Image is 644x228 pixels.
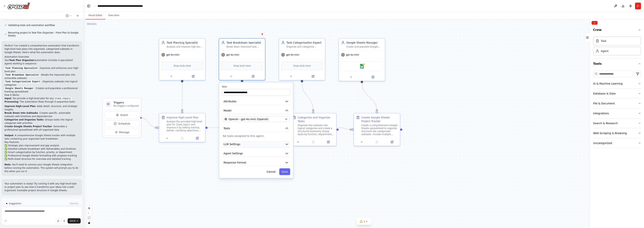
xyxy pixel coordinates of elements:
button: File & Document [593,99,641,108]
div: Task Categorization Expert [286,41,323,45]
button: zoom out [87,211,92,215]
span: 1 [364,220,365,223]
div: Database & Data [593,92,616,95]
div: Task Planning SpecialistAnalyze and improve high-level task plans by adding detail, structure, an... [159,38,206,80]
div: Categorize and Organize TasksOrganize the subtasks into logical categories and create a structure... [290,113,337,146]
code: {task_topic} [54,97,71,100]
strong: Categorize and Organize Tasks [4,118,43,121]
div: Task Planning Specialist [167,41,203,45]
div: Search & Research [593,121,618,125]
button: No output available [305,140,321,144]
button: Open in side panel [183,74,204,79]
p: Your automation includes 4 specialized agents working in sequence: [4,59,79,65]
strong: Break Down Into Subtasks [4,112,38,114]
button: Open in side panel [385,140,398,144]
span: Agent Settings [224,152,243,155]
p: : You'll need to connect your Google Sheets integration before running the automation. The system... [4,163,79,173]
label: Role [222,85,290,88]
p: : A comprehensive Google Sheets tracker with multiple tabs containing your organized task breakdown [4,134,79,140]
button: Database & Data [593,89,641,98]
button: Collapse right sidebar [592,21,598,25]
g: Edge from 1c64de7d-d4ab-42d3-a320-5b43fb310639 to 6aa3a441-00f7-41ac-909a-88d42893ea5b [180,82,184,111]
button: OpenAI - gpt-4o-mini (OpenAI) [223,116,289,122]
button: Switch to previous chat [64,13,73,18]
li: ✅ Professional Google Sheets formatting with progress tracking [4,154,79,157]
button: Delete node [260,32,265,36]
span: Attributes [224,100,236,103]
span: gpt-4o-mini [286,53,299,56]
button: Click to speak your automation idea [62,218,67,224]
strong: Note [4,163,10,166]
button: Web Scraping & Browsing [593,128,641,138]
button: Manage [104,129,139,136]
button: zoom in [87,206,92,211]
div: Create a comprehensive Google Sheets spreadsheet to organize and track the categorized subtasks. ... [361,124,398,136]
div: TriggersNo triggers configuredEventScheduleManage [103,98,141,138]
li: ✅ Detailed subtask breakdown with deliverables and timelines [4,147,79,151]
button: Execution [105,12,122,19]
h3: Triggers [113,101,139,104]
li: - Creates and populates a professional tracking spreadsheet [4,87,79,93]
img: Google sheets [360,64,364,68]
button: Attributes [222,98,290,105]
div: AI & Machine Learning [593,82,622,85]
g: Edge from 6aa3a441-00f7-41ac-909a-88d42893ea5b to cad9e765-44e4-4b39-afa5-3d6eb58d6e1f [208,126,222,130]
p: Your automation is ready! Try running it with any high-level task or project plan to see how it t... [4,182,79,192]
button: Schedule [104,120,139,127]
li: ✅ Strategic plan improvement and gap analysis [4,144,79,147]
div: Analyze the provided high-level plan for {task_topic} and improve it by adding missing details, c... [167,120,203,132]
button: LLM Settings [222,141,290,148]
code: Task Breakdown Specialist [4,73,40,77]
button: Start a new chat [75,13,81,18]
code: Task Planning Specialist [4,67,38,70]
strong: Output [4,134,13,137]
span: Model [224,109,231,112]
button: Response Format [222,159,290,166]
button: Search & Research [593,118,641,128]
span: Suggestion [9,202,21,205]
code: Google Sheets Manager [4,87,34,90]
span: Tools [224,126,230,130]
span: Drop tools here [293,64,311,68]
div: Create Google Sheets Project Tracker [361,116,398,123]
div: Agent [601,49,608,53]
span: Schedule [118,122,130,126]
div: Task Breakdown SpecialistBreak down improved task plans into specific, actionable subtasks with c... [219,38,265,80]
div: React Flow controls [87,206,92,225]
div: Categorize and Organize Tasks [298,116,334,123]
button: Model [222,107,290,114]
button: Cancel [264,168,278,175]
div: Organize the subtasks into logical categories and create a structured taxonomy. Group tasks by fu... [298,124,334,136]
p: : You provide a high-level plan for any [4,97,79,100]
li: ✅ Smart categorization by function, priority, or department [4,151,79,154]
button: AI & Machine Learning [593,79,641,88]
button: Dismiss [69,202,79,205]
h2: Automation Overview [4,55,79,59]
button: No output available [174,136,190,140]
code: Task Categorization Expert [4,80,41,83]
span: gpt-4o-mini [226,53,239,56]
div: Improve High-Level PlanAnalyze the provided high-level plan for {task_topic} and improve it by ad... [159,113,206,142]
span: gpt-4o-mini [346,53,359,56]
strong: Improve High-Level Plan [4,105,36,108]
button: Open in side panel [242,74,264,79]
button: Save [279,168,290,175]
button: Send [68,218,81,224]
li: - Generates a professional spreadsheet with all organized data [4,125,79,131]
button: Uncategorized [593,138,641,148]
span: Drop tools here [233,64,251,68]
p: No tools assigned to this agent. [223,134,289,138]
div: Task Categorization ExpertOrganize and categorize subtasks into logical groups based on function,... [279,38,325,80]
span: OpenAI - gpt-4o-mini (OpenAI) [229,117,268,121]
div: Create and populate Google Sheets with organized task data, ensuring proper formatting, headers, ... [346,45,383,48]
button: Open in side panel [322,140,335,144]
div: Integrations [593,111,609,115]
li: - Groups tasks into logical categories with priorities [4,118,79,125]
div: File & Document [593,102,615,105]
button: Open in side panel [191,136,204,140]
button: Open in side panel [302,74,323,79]
button: toggle interactivity [87,220,92,225]
p: : The automation flows through 4 sequential tasks: [4,100,79,103]
p: Perfect! I've created a comprehensive automation that transforms high-level task plans into organ... [4,44,79,54]
div: Break down improved task plans into specific, actionable subtasks with clear deliverables, timeli... [227,45,263,48]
